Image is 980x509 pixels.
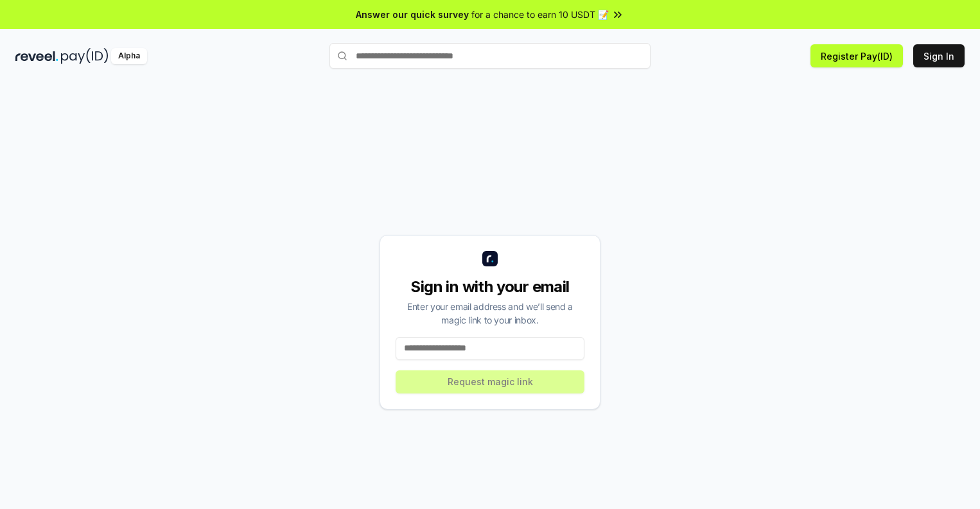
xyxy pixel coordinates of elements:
img: pay_id [61,48,109,64]
div: Enter your email address and we’ll send a magic link to your inbox. [396,300,584,327]
img: logo_small [482,251,498,266]
div: Sign in with your email [396,277,584,297]
button: Sign In [913,44,965,67]
div: Alpha [111,48,147,64]
img: reveel_dark [15,48,58,64]
span: for a chance to earn 10 USDT 📝 [471,8,609,21]
button: Register Pay(ID) [810,44,903,67]
span: Answer our quick survey [356,8,469,21]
